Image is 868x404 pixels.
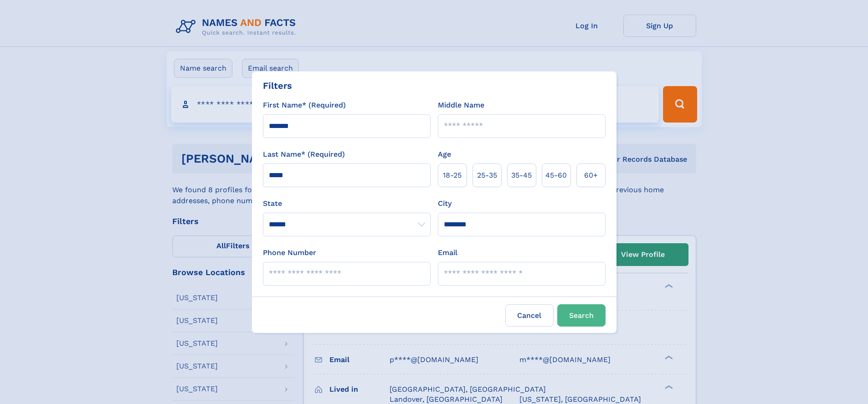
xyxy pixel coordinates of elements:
[584,170,598,181] span: 60+
[557,304,606,327] button: Search
[443,170,462,181] span: 18‑25
[438,100,484,111] label: Middle Name
[438,247,457,258] label: Email
[545,170,567,181] span: 45‑60
[263,100,346,111] label: First Name* (Required)
[438,198,452,209] label: City
[263,79,292,92] div: Filters
[263,198,431,209] label: State
[263,149,345,160] label: Last Name* (Required)
[505,304,554,327] label: Cancel
[263,247,316,258] label: Phone Number
[511,170,532,181] span: 35‑45
[438,149,451,160] label: Age
[477,170,497,181] span: 25‑35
